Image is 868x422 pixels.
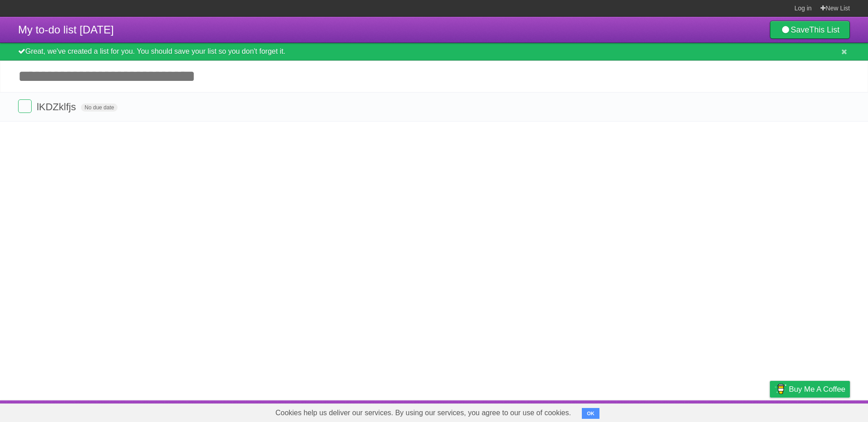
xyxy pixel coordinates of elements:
a: About [650,403,669,420]
a: Terms [727,403,747,420]
button: OK [582,408,599,419]
a: SaveThis List [770,21,850,39]
span: Buy me a coffee [789,381,845,397]
span: lKDZklfjs [37,101,78,113]
a: Privacy [758,403,782,420]
a: Buy me a coffee [770,381,850,398]
span: Cookies help us deliver our services. By using our services, you agree to our use of cookies. [266,404,580,422]
span: No due date [81,103,118,112]
a: Developers [679,403,716,420]
label: Done [18,99,32,113]
span: My to-do list [DATE] [18,23,114,36]
img: Buy me a coffee [774,381,787,397]
b: This List [809,25,840,34]
a: Suggest a feature [793,403,850,420]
